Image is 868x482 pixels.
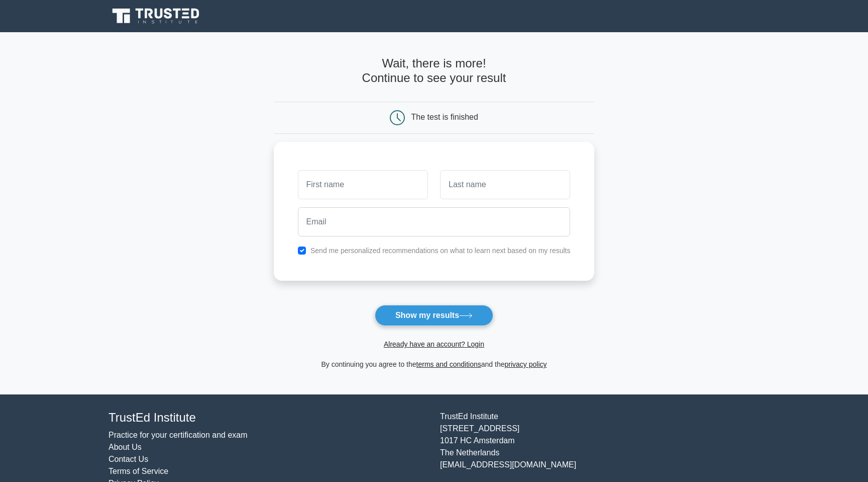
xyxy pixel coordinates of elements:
a: Practice for your certification and exam [108,431,248,439]
div: By continuing you agree to the and the [268,358,601,370]
a: Contact Us [108,455,148,463]
input: Email [298,207,571,236]
a: About Us [108,443,142,451]
a: Terms of Service [108,467,168,475]
button: Show my results [375,305,493,326]
h4: TrustEd Institute [108,411,428,425]
input: Last name [440,170,570,199]
input: First name [298,170,428,199]
div: The test is finished [411,113,478,121]
label: Send me personalized recommendations on what to learn next based on my results [310,247,571,255]
a: terms and conditions [416,360,481,368]
a: privacy policy [505,360,547,368]
a: Already have an account? Login [384,340,484,348]
h4: Wait, there is more! Continue to see your result [274,56,595,86]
